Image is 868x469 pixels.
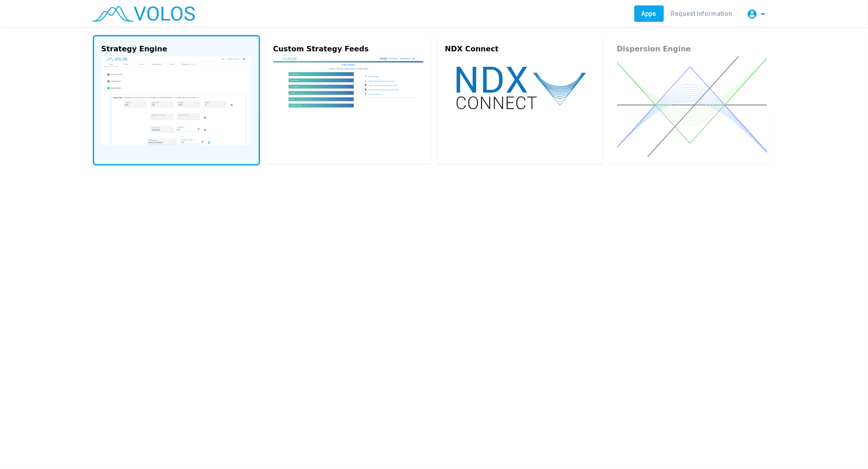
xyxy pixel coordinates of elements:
[101,44,251,55] div: Strategy Engine
[445,56,595,119] img: ndx-connect.svg
[747,9,758,20] mat-icon: account_circle
[445,44,595,55] div: NDX Connect
[273,44,423,55] div: Custom Strategy Feeds
[664,5,740,22] a: Request Information
[101,56,251,145] img: strategy-engine.png
[617,44,767,55] div: Dispersion Engine
[642,10,657,17] span: Apps
[671,10,733,17] span: Request Information
[634,5,664,22] a: Apps
[617,56,767,157] img: dispersion.svg
[758,9,769,20] mat-icon: arrow_drop_down
[273,56,423,128] img: custom.png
